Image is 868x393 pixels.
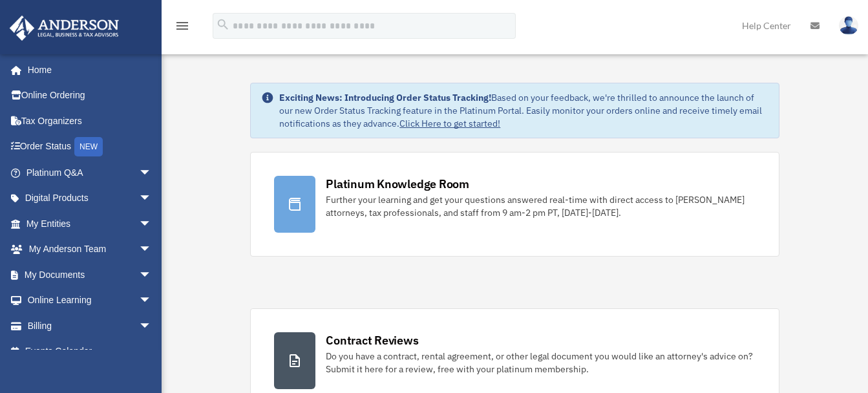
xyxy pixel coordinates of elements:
[139,211,165,237] span: arrow_drop_down
[139,186,165,212] span: arrow_drop_down
[326,176,469,192] div: Platinum Knowledge Room
[9,211,171,237] a: My Entitiesarrow_drop_down
[250,152,779,257] a: Platinum Knowledge Room Further your learning and get your questions answered real-time with dire...
[9,313,171,339] a: Billingarrow_drop_down
[399,118,500,129] a: Click Here to get started!
[6,16,123,41] img: Anderson Advisors Platinum Portal
[9,57,165,83] a: Home
[326,350,755,376] div: Do you have a contract, rental agreement, or other legal document you would like an attorney's ad...
[326,193,755,219] div: Further your learning and get your questions answered real-time with direct access to [PERSON_NAM...
[175,18,190,34] i: menu
[839,16,858,35] img: User Pic
[139,262,165,288] span: arrow_drop_down
[74,137,103,156] div: NEW
[139,160,165,186] span: arrow_drop_down
[139,288,165,314] span: arrow_drop_down
[175,23,190,34] a: menu
[9,339,171,365] a: Events Calendar
[9,288,171,313] a: Online Learningarrow_drop_down
[279,91,768,130] div: Based on your feedback, we're thrilled to announce the launch of our new Order Status Tracking fe...
[9,186,171,211] a: Digital Productsarrow_drop_down
[9,83,171,109] a: Online Ordering
[326,332,418,348] div: Contract Reviews
[139,313,165,339] span: arrow_drop_down
[9,237,171,262] a: My Anderson Teamarrow_drop_down
[9,108,171,134] a: Tax Organizers
[139,237,165,263] span: arrow_drop_down
[9,160,171,186] a: Platinum Q&Aarrow_drop_down
[216,17,230,32] i: search
[279,92,491,103] strong: Exciting News: Introducing Order Status Tracking!
[9,134,171,160] a: Order StatusNEW
[9,262,171,288] a: My Documentsarrow_drop_down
